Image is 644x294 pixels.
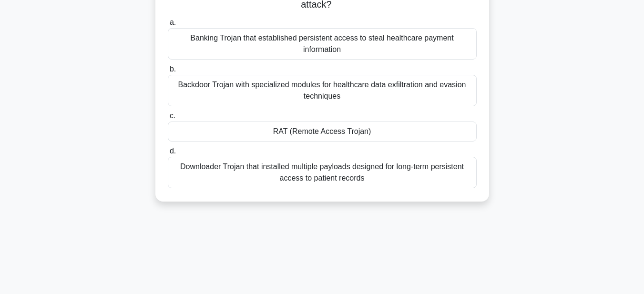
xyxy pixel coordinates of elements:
[168,157,477,188] div: Downloader Trojan that installed multiple payloads designed for long-term persistent access to pa...
[170,65,176,73] span: b.
[168,75,477,106] div: Backdoor Trojan with specialized modules for healthcare data exfiltration and evasion techniques
[170,18,176,26] span: a.
[170,147,176,155] span: d.
[168,28,477,60] div: Banking Trojan that established persistent access to steal healthcare payment information
[170,112,175,120] span: c.
[168,122,477,142] div: RAT (Remote Access Trojan)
